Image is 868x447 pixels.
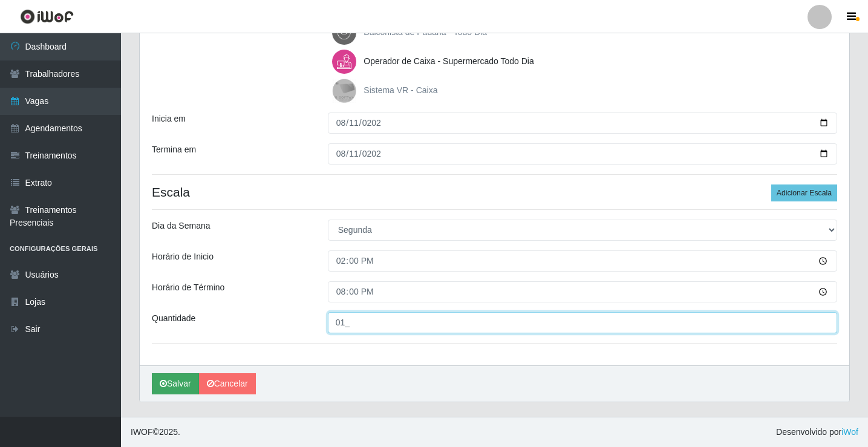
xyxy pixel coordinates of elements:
[152,184,837,200] h4: Escala
[776,426,858,439] span: Desenvolvido por
[332,50,361,74] img: Operador de Caixa - Supermercado Todo Dia
[841,427,858,437] a: iWof
[131,427,153,437] span: IWOF
[152,281,224,294] label: Horário de Término
[332,79,361,103] img: Sistema VR - Caixa
[328,281,837,302] input: 00:00
[771,184,837,201] button: Adicionar Escala
[152,312,195,325] label: Quantidade
[152,220,210,232] label: Dia da Semana
[152,113,186,125] label: Inicia em
[328,250,837,272] input: 00:00
[364,56,534,66] span: Operador de Caixa - Supermercado Todo Dia
[328,113,837,134] input: 00/00/0000
[152,250,214,263] label: Horário de Inicio
[131,426,180,439] span: © 2025 .
[364,27,487,37] span: Balconista de Padaria - Todo Dia
[20,9,74,24] img: CoreUI Logo
[364,85,437,95] span: Sistema VR - Caixa
[152,373,199,394] button: Salvar
[152,143,196,156] label: Termina em
[328,312,837,333] input: Informe a quantidade...
[328,143,837,165] input: 00/00/0000
[199,373,256,394] a: Cancelar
